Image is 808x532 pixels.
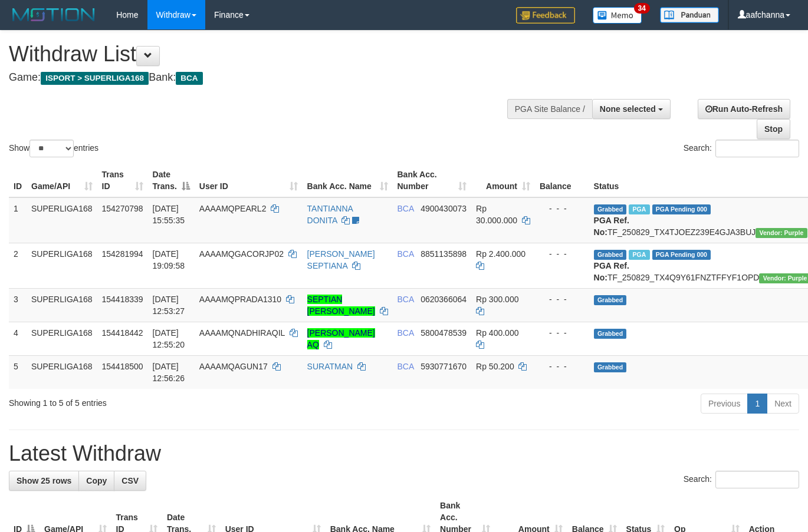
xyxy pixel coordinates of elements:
div: - - - [540,327,584,339]
span: Copy 0620366064 to clipboard [421,295,467,304]
span: 154418500 [102,362,143,371]
span: BCA [398,295,414,304]
span: PGA Pending [652,204,711,214]
span: Show 25 rows [17,476,71,485]
span: Copy [86,476,107,485]
td: 4 [9,322,27,355]
span: BCA [398,362,414,371]
th: Amount: activate to sort column ascending [471,164,535,197]
span: [DATE] 19:09:58 [153,249,185,270]
span: Copy 5930771670 to clipboard [421,362,467,371]
td: SUPERLIGA168 [27,197,97,243]
span: Vendor URL: https://trx4.1velocity.biz [756,228,807,238]
span: [DATE] 12:56:26 [153,362,185,383]
div: - - - [540,203,584,214]
td: SUPERLIGA168 [27,243,97,288]
a: Run Auto-Refresh [698,99,790,119]
span: 154281994 [102,249,143,259]
div: Showing 1 to 5 of 5 entries [9,392,328,409]
div: - - - [540,248,584,260]
td: 2 [9,243,27,288]
span: 154418339 [102,295,143,304]
a: Copy [78,471,114,491]
span: Marked by aafmaleo [629,204,649,214]
span: Rp 2.400.000 [476,249,525,259]
span: AAAAMQNADHIRAQIL [199,328,285,338]
span: AAAAMQPEARL2 [199,204,267,213]
a: SEPTIAN [PERSON_NAME] [307,295,375,316]
a: [PERSON_NAME] AQ [307,328,375,349]
td: SUPERLIGA168 [27,322,97,355]
label: Search: [684,140,799,157]
span: Grabbed [594,362,627,372]
button: None selected [592,99,671,119]
span: 154418442 [102,328,143,338]
label: Search: [684,471,799,488]
div: - - - [540,361,584,372]
span: Grabbed [594,295,627,305]
td: 5 [9,355,27,389]
span: AAAAMQGACORJP02 [199,249,284,259]
span: [DATE] 12:55:20 [153,328,185,349]
span: None selected [600,104,656,114]
a: Stop [757,119,790,139]
b: PGA Ref. No: [594,216,629,237]
span: BCA [398,249,414,259]
a: TANTIANNA DONITA [307,204,353,225]
label: Show entries [9,140,98,157]
th: ID [9,164,27,197]
span: Marked by aafnonsreyleab [629,250,649,260]
td: SUPERLIGA168 [27,355,97,389]
span: Copy 8851135898 to clipboard [421,249,467,259]
input: Search: [715,471,799,488]
span: Grabbed [594,204,627,214]
span: PGA Pending [652,250,711,260]
th: User ID: activate to sort column ascending [195,164,303,197]
b: PGA Ref. No: [594,261,629,282]
th: Trans ID: activate to sort column ascending [97,164,148,197]
span: BCA [398,328,414,338]
td: 1 [9,197,27,243]
a: Show 25 rows [9,471,79,491]
span: Copy 5800478539 to clipboard [421,328,467,338]
div: PGA Site Balance / [507,99,592,119]
span: Rp 400.000 [476,328,518,338]
span: 154270798 [102,204,143,213]
img: MOTION_logo.png [9,6,98,24]
img: panduan.png [660,7,719,23]
span: AAAAMQAGUN17 [199,362,268,371]
a: Previous [701,394,748,414]
span: Grabbed [594,329,627,339]
th: Bank Acc. Name: activate to sort column ascending [303,164,393,197]
a: SURATMAN [307,362,353,371]
div: - - - [540,293,584,305]
span: [DATE] 15:55:35 [153,204,185,225]
td: SUPERLIGA168 [27,288,97,322]
td: 3 [9,288,27,322]
span: 34 [634,3,650,14]
img: Feedback.jpg [516,7,575,24]
h4: Game: Bank: [9,72,527,84]
h1: Withdraw List [9,42,527,66]
a: Next [767,394,799,414]
span: Grabbed [594,250,627,260]
span: BCA [398,204,414,213]
a: [PERSON_NAME] SEPTIANA [307,249,375,270]
span: Copy 4900430073 to clipboard [421,204,467,213]
select: Showentries [29,140,74,157]
a: 1 [747,394,767,414]
span: CSV [121,476,139,485]
th: Date Trans.: activate to sort column descending [148,164,195,197]
th: Balance [535,164,589,197]
span: ISPORT > SUPERLIGA168 [41,72,149,85]
img: Button%20Memo.svg [593,7,642,24]
span: Rp 30.000.000 [476,204,517,225]
a: CSV [114,471,146,491]
th: Game/API: activate to sort column ascending [27,164,97,197]
th: Bank Acc. Number: activate to sort column ascending [393,164,472,197]
h1: Latest Withdraw [9,442,799,465]
span: BCA [176,72,202,85]
span: Rp 300.000 [476,295,518,304]
span: [DATE] 12:53:27 [153,295,185,316]
input: Search: [715,140,799,157]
